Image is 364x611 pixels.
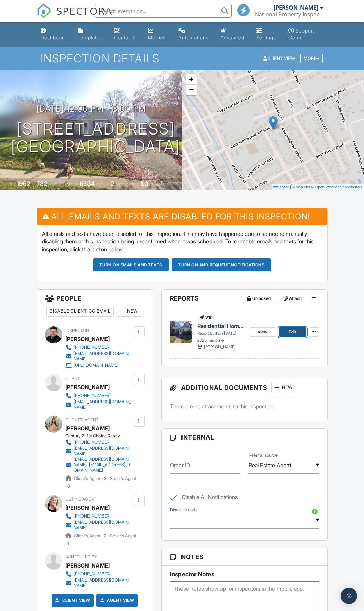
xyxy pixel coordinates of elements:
span: SPECTORA [56,3,112,18]
a: [EMAIL_ADDRESS][DOMAIN_NAME] [65,351,132,362]
a: [PHONE_NUMBER] [65,513,132,520]
a: [EMAIL_ADDRESS][DOMAIN_NAME], [EMAIL_ADDRESS][DOMAIN_NAME] [65,457,132,473]
div: Century 21 1st Choice Realty [65,433,137,439]
a: [EMAIL_ADDRESS][DOMAIN_NAME] [65,520,132,531]
strong: 0 [104,533,106,538]
h1: Inspection Details [41,52,323,64]
h3: People [37,290,153,321]
a: Settings [254,25,280,44]
img: Marker [269,116,278,130]
a: [EMAIL_ADDRESS][DOMAIN_NAME] [65,399,132,410]
span: Lot Size [64,182,79,187]
div: [PHONE_NUMBER] [73,440,111,445]
div: [EMAIL_ADDRESS][DOMAIN_NAME] [73,520,132,531]
div: Disable Client CC Email [46,306,114,317]
h3: Internal [162,429,327,446]
div: More [300,54,323,63]
h3: [DATE] 12:00 pm - 3:00 pm [36,104,146,113]
a: [PERSON_NAME] [65,423,110,433]
span: Seller's Agent - [65,533,136,546]
div: Metrics [148,35,166,40]
a: [PHONE_NUMBER] [65,571,132,577]
a: © OpenStreetMap contributors [311,185,362,189]
span: + [189,75,193,84]
div: Automations [178,35,209,40]
span: bedrooms [115,182,134,187]
div: [EMAIL_ADDRESS][DOMAIN_NAME] [73,351,132,362]
div: [PHONE_NUMBER] [73,513,111,519]
a: Zoom in [186,74,197,85]
span: Client's Agent - [74,533,107,538]
div: 2 [111,180,114,187]
label: Disable All Notifications [170,494,238,502]
div: Templates [78,35,103,40]
h3: All emails and texts are disabled for this inspection! [37,208,327,225]
a: Zoom out [186,85,197,95]
a: [PERSON_NAME] [65,502,110,513]
a: Support Center [286,25,326,44]
a: Advanced [218,25,248,44]
a: Dashboard [38,25,70,44]
div: Settings [256,35,276,40]
span: Listing Agent [65,497,96,502]
div: Support Center [288,28,314,40]
strong: 0 [67,484,70,489]
div: [PERSON_NAME] [65,382,110,392]
div: National Property Inspections [255,11,323,18]
div: New [271,382,296,393]
a: [URL][DOMAIN_NAME] [65,362,132,369]
div: Advanced [220,35,244,40]
img: The Best Home Inspection Software - Spectora [37,3,52,18]
span: Client [65,376,80,381]
a: SPECTORA [37,9,112,24]
button: Turn on and Requeue Notifications [172,258,271,271]
div: [PHONE_NUMBER] [73,393,111,398]
span: Scheduled By [65,554,97,559]
strong: 2 [104,476,106,481]
div: 1952 [17,180,30,187]
span: Built [8,182,16,187]
span: Seller's Agent - [65,476,136,488]
label: Order ID [170,461,190,469]
span: − [189,85,193,94]
div: Client View [260,54,298,63]
span: Client's Agent [65,417,99,422]
div: [PERSON_NAME] [274,4,318,11]
a: [PHONE_NUMBER] [65,344,132,351]
span: Client's Agent - [74,476,107,481]
button: Turn on emails and texts [93,258,169,271]
h1: [STREET_ADDRESS] [GEOGRAPHIC_DATA] [11,120,180,156]
span: Inspector [65,328,89,333]
div: Contacts [114,35,136,40]
a: [PHONE_NUMBER] [65,439,132,446]
span: sq. ft. [48,182,58,187]
label: Discount code [170,507,198,513]
a: © MapTiler [292,185,310,189]
span: | [290,185,291,189]
label: Referral source [248,452,278,458]
a: Client View [54,597,90,604]
div: [PERSON_NAME] [65,334,110,344]
a: [EMAIL_ADDRESS][DOMAIN_NAME] [65,446,132,457]
div: 1.0 [140,180,148,187]
div: Open Intercom Messenger [341,588,357,604]
span: sq.ft. [96,182,104,187]
p: There are no attachments to this inspection. [170,403,319,410]
a: Leaflet [273,185,289,189]
a: Metrics [145,25,170,44]
a: Contacts [111,25,140,44]
p: All emails and texts have been disabled for this inspection. This may have happened due to someon... [42,230,322,253]
h3: Additional Documents [162,378,327,397]
div: [EMAIL_ADDRESS][DOMAIN_NAME] [73,446,132,457]
span: bathrooms [149,182,168,187]
a: Templates [75,25,106,44]
div: [PHONE_NUMBER] [73,345,111,350]
a: Agent View [99,597,134,604]
strong: 1 [67,541,69,546]
div: [PHONE_NUMBER] [73,571,111,577]
h3: Notes [162,548,327,566]
a: Automations (Basic) [176,25,212,44]
div: [EMAIL_ADDRESS][DOMAIN_NAME] [73,399,132,410]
